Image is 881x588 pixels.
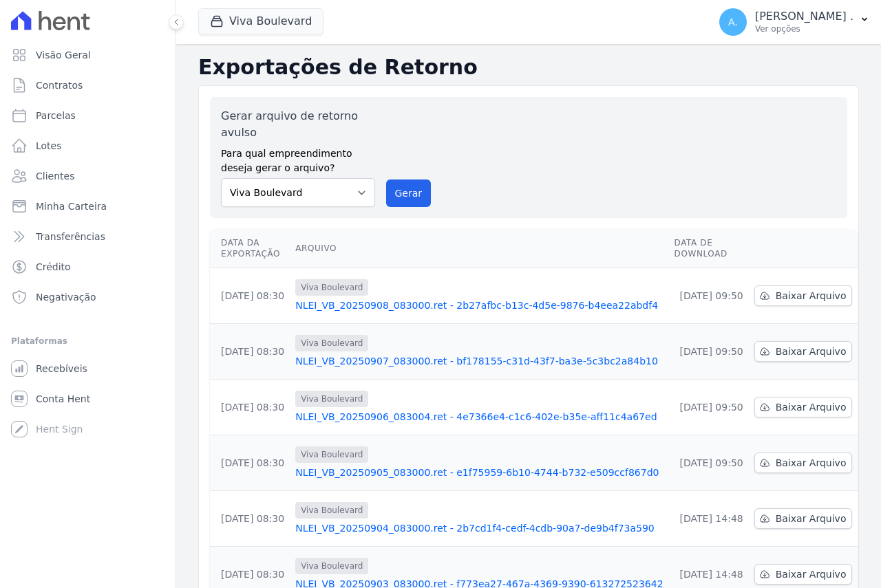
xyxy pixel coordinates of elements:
a: NLEI_VB_20250905_083000.ret - e1f75959-6b10-4744-b732-e509ccf867d0 [295,466,663,479]
td: [DATE] 08:30 [210,324,290,380]
span: Clientes [36,169,74,183]
a: NLEI_VB_20250904_083000.ret - 2b7cd1f4-cedf-4cdb-90a7-de9b4f73a590 [295,521,663,535]
button: Viva Boulevard [198,8,323,34]
a: Baixar Arquivo [754,453,853,473]
a: Minha Carteira [6,193,170,220]
span: Contratos [36,78,83,92]
a: Contratos [6,72,170,99]
span: Baixar Arquivo [776,289,847,303]
a: Baixar Arquivo [754,564,853,585]
td: [DATE] 08:30 [210,491,290,547]
td: [DATE] 14:48 [669,491,749,547]
a: Negativação [6,283,170,311]
label: Gerar arquivo de retorno avulso [221,108,375,141]
th: Arquivo [290,229,668,268]
span: Viva Boulevard [295,558,368,574]
td: [DATE] 09:50 [669,380,749,435]
a: NLEI_VB_20250907_083000.ret - bf178155-c31d-43f7-ba3e-5c3bc2a84b10 [295,354,663,368]
th: Data de Download [669,229,749,268]
a: Crédito [6,253,170,281]
a: Baixar Arquivo [754,285,853,306]
a: Parcelas [6,102,170,129]
span: Baixar Arquivo [776,456,847,470]
div: Plataformas [11,333,164,349]
span: Minha Carteira [36,199,107,213]
p: Ver opções [755,23,853,34]
span: Crédito [36,260,71,274]
span: A. [728,17,738,27]
span: Baixar Arquivo [776,400,847,414]
td: [DATE] 09:50 [669,268,749,324]
a: Clientes [6,162,170,190]
a: Lotes [6,132,170,160]
span: Viva Boulevard [295,335,368,351]
a: Conta Hent [6,385,170,413]
a: Visão Geral [6,41,170,69]
p: [PERSON_NAME] . [755,10,853,23]
th: Data da Exportação [210,229,290,268]
span: Viva Boulevard [295,279,368,296]
span: Viva Boulevard [295,446,368,463]
span: Lotes [36,139,62,153]
span: Visão Geral [36,48,91,62]
span: Negativação [36,290,96,304]
a: NLEI_VB_20250906_083004.ret - 4e7366e4-c1c6-402e-b35e-aff11c4a67ed [295,410,663,424]
td: [DATE] 08:30 [210,380,290,435]
a: Baixar Arquivo [754,397,853,417]
a: Transferências [6,223,170,250]
button: A. [PERSON_NAME] . Ver opções [708,3,881,41]
span: Parcelas [36,109,76,122]
span: Viva Boulevard [295,502,368,519]
td: [DATE] 09:50 [669,324,749,380]
span: Transferências [36,230,105,243]
td: [DATE] 08:30 [210,435,290,491]
button: Gerar [386,179,432,207]
span: Baixar Arquivo [776,345,847,358]
span: Baixar Arquivo [776,512,847,525]
span: Viva Boulevard [295,391,368,407]
h2: Exportações de Retorno [198,55,859,80]
a: NLEI_VB_20250908_083000.ret - 2b27afbc-b13c-4d5e-9876-b4eea22abdf4 [295,298,663,312]
a: Baixar Arquivo [754,508,853,529]
span: Baixar Arquivo [776,567,847,581]
span: Recebíveis [36,362,87,375]
td: [DATE] 08:30 [210,268,290,324]
label: Para qual empreendimento deseja gerar o arquivo? [221,141,375,175]
a: Recebíveis [6,355,170,382]
td: [DATE] 09:50 [669,435,749,491]
span: Conta Hent [36,392,90,406]
a: Baixar Arquivo [754,341,853,362]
